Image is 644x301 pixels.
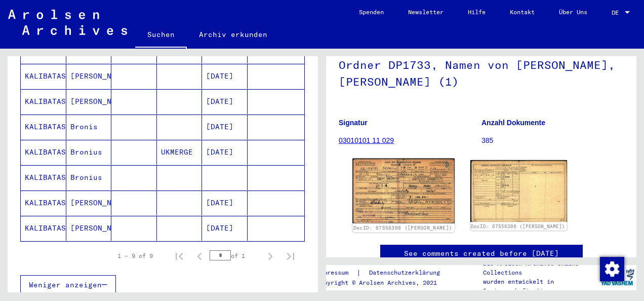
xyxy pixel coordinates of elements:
div: | [316,268,452,278]
a: Impressum [316,268,356,278]
mat-cell: Bronis [66,115,112,139]
mat-cell: [DATE] [202,140,248,165]
mat-cell: KALIBATAS [21,89,66,114]
mat-cell: [DATE] [202,191,248,215]
img: Arolsen_neg.svg [8,10,127,35]
mat-cell: [DATE] [202,89,248,114]
p: 385 [481,135,624,146]
mat-cell: [PERSON_NAME] [66,64,112,89]
mat-cell: KALIBATAS [21,165,66,190]
img: yv_logo.png [598,265,636,290]
b: Signatur [339,119,368,127]
a: Archiv erkunden [187,22,279,47]
p: Copyright © Arolsen Archives, 2021 [316,278,452,287]
mat-cell: KALIBATAS [21,191,66,215]
div: 1 – 9 of 9 [117,251,153,260]
a: Datenschutzerklärung [361,268,452,278]
mat-cell: Bronius [66,165,112,190]
p: Die Arolsen Archives Online-Collections [483,259,597,277]
mat-cell: [DATE] [202,64,248,89]
p: wurden entwickelt in Partnerschaft mit [483,277,597,295]
img: 002.jpg [470,160,568,222]
img: 001.jpg [352,159,454,223]
mat-cell: [PERSON_NAME] [66,191,112,215]
b: Anzahl Dokumente [481,119,545,127]
mat-cell: [DATE] [202,216,248,241]
a: DocID: 67556308 ([PERSON_NAME]) [353,225,452,231]
button: Last page [280,246,301,266]
mat-cell: UKMERGE [157,140,203,165]
div: Zustimmung ändern [599,256,624,281]
mat-cell: KALIBATAS [21,140,66,165]
div: of 1 [210,251,260,260]
button: Previous page [189,246,210,266]
a: DocID: 67556308 ([PERSON_NAME]) [471,223,565,229]
button: First page [169,246,189,266]
mat-cell: [PERSON_NAME] [66,89,112,114]
a: Suchen [135,22,187,49]
mat-cell: [PERSON_NAME] [66,216,112,241]
mat-cell: KALIBATAS [21,115,66,139]
button: Weniger anzeigen [20,275,116,294]
h1: Ordner DP1733, Namen von [PERSON_NAME], [PERSON_NAME] (1) [339,42,624,103]
mat-cell: [DATE] [202,115,248,139]
button: Next page [260,246,280,266]
a: 03010101 11 029 [339,136,394,144]
a: See comments created before [DATE] [404,248,559,259]
mat-cell: KALIBATAS [21,216,66,241]
img: Zustimmung ändern [600,257,624,281]
span: Weniger anzeigen [29,280,102,289]
mat-cell: Bronius [66,140,112,165]
mat-cell: KALIBATAS [21,64,66,89]
span: DE [612,9,623,16]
